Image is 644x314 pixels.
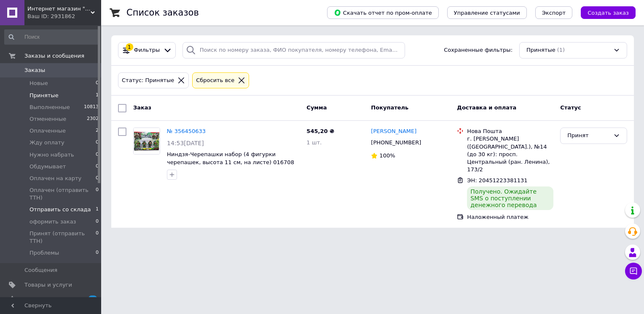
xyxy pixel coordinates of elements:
a: Фото товару [133,128,160,154]
span: 0 [96,151,99,159]
div: г. [PERSON_NAME] ([GEOGRAPHIC_DATA].), №14 (до 30 кг): просп. Центральный (ран. Ленина), 173/2 [467,135,553,173]
span: 0 [96,80,99,87]
span: Товары и услуги [24,281,72,289]
span: Выполненные [30,104,70,111]
span: 1 шт. [306,139,322,146]
span: Сохраненные фильтры: [444,46,513,54]
span: 2 [96,127,99,135]
input: Поиск по номеру заказа, ФИО покупателя, номеру телефона, Email, номеру накладной [182,42,405,59]
div: Ваш ID: 2931862 [27,13,101,20]
div: 1 [126,43,133,51]
span: Создать заказ [588,10,629,16]
span: оформить заказ [30,218,76,226]
span: Заказы [24,67,45,74]
span: Сумма [306,104,327,111]
span: Нужно набрать [30,151,74,159]
span: Фильтры [134,46,160,54]
div: Сбросить все [194,76,236,85]
button: Создать заказ [581,6,636,19]
span: Оплачен на карту [30,175,81,182]
span: Сообщения [24,266,57,274]
span: Интернет магазин "Happy-Toys" [27,5,91,13]
span: 14:53[DATE] [167,140,204,146]
span: 545,20 ₴ [306,128,334,134]
span: Отмененные [30,115,66,123]
span: Обдумывает [30,163,66,170]
span: Доставка и оплата [457,104,516,111]
button: Чат с покупателем [625,263,642,279]
span: Заказы и сообщения [24,52,84,60]
span: 2302 [87,115,99,123]
div: Статус: Принятые [120,76,176,85]
div: Нова Пошта [467,128,553,135]
span: Оплачен (отправить ТТН) [30,186,96,202]
span: 0 [96,139,99,146]
a: Создать заказ [572,9,636,16]
span: 0 [96,163,99,170]
span: 100% [379,152,395,159]
div: Принят [567,131,610,140]
button: Управление статусами [447,6,527,19]
img: Фото товару [134,128,160,154]
h1: Список заказов [126,8,199,18]
button: Экспорт [535,6,572,19]
span: Оплаченные [30,127,66,135]
span: [PHONE_NUMBER] [371,139,421,146]
span: Принятые [30,92,59,99]
span: Проблемы [30,249,59,257]
span: Скачать отчет по пром-оплате [334,9,432,16]
span: 0 [96,249,99,257]
span: 10813 [84,104,99,111]
span: 0 [96,218,99,226]
span: Отправить со склада [30,206,91,213]
span: Уведомления [24,295,63,303]
a: [PERSON_NAME] [371,128,416,136]
span: Экспорт [542,10,566,16]
span: (1) [557,47,565,53]
button: Скачать отчет по пром-оплате [327,6,439,19]
span: Принятые [526,46,555,54]
span: 0 [96,186,99,202]
span: Статус [560,104,581,111]
span: Заказ [133,104,151,111]
input: Поиск [4,29,99,45]
span: Новые [30,80,48,87]
span: Управление статусами [454,10,520,16]
span: 0 [96,175,99,182]
div: Наложенный платеж [467,213,553,221]
span: Покупатель [371,104,408,111]
span: ЭН: 20451223381131 [467,177,527,184]
span: Жду оплату [30,139,64,146]
span: 1 [96,206,99,213]
span: 1 [96,92,99,99]
span: 1 [89,295,97,303]
div: Получено. Ожидайте SMS о поступлении денежного перевода [467,186,553,210]
span: Принят (отправить ТТН) [30,230,96,245]
a: № 356450633 [167,128,206,134]
span: 0 [96,230,99,245]
a: Ниндзя-Черепашки набор (4 фигурки черепашек, высота 11 см, на листе) 016708 [167,151,294,165]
